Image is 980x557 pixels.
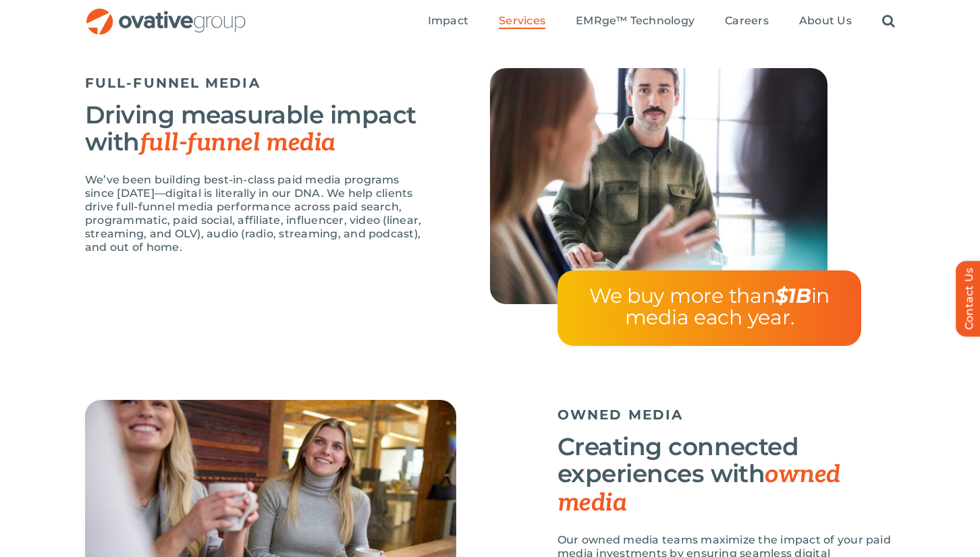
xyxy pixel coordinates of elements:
h3: Driving measurable impact with [85,101,423,156]
span: Careers [725,14,769,28]
span: EMRge™ Technology [576,14,695,28]
span: Services [499,14,545,28]
a: Impact [428,14,468,29]
a: Services [499,14,545,29]
h5: OWNED MEDIA [557,407,895,423]
span: We buy more than in media each year. [589,283,829,330]
span: About Us [799,14,852,28]
p: We’ve been building best-in-class paid media programs since [DATE]—digital is literally in our DN... [85,173,423,254]
h5: FULL-FUNNEL MEDIA [85,75,423,91]
a: Careers [725,14,769,29]
span: owned media [557,460,840,518]
img: Media – Paid [490,68,827,304]
strong: $1B [775,283,811,308]
a: EMRge™ Technology [576,14,695,29]
h3: Creating connected experiences with [557,433,895,517]
a: OG_Full_horizontal_RGB [85,7,247,20]
span: full-funnel media [140,128,335,158]
a: Search [882,14,895,29]
span: Impact [428,14,468,28]
a: About Us [799,14,852,29]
